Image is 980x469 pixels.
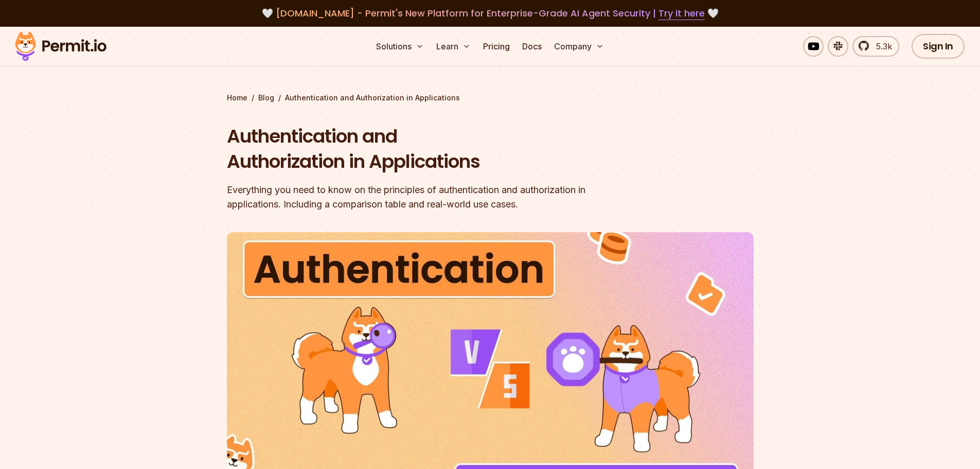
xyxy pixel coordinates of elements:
[258,93,274,103] a: Blog
[227,124,622,175] h1: Authentication and Authorization in Applications
[912,34,965,59] a: Sign In
[852,36,899,57] a: 5.3k
[870,40,892,53] span: 5.3k
[432,36,475,57] button: Learn
[372,36,428,57] button: Solutions
[276,7,705,20] span: [DOMAIN_NAME] - Permit's New Platform for Enterprise-Grade AI Agent Security |
[550,36,608,57] button: Company
[227,93,247,103] a: Home
[479,36,514,57] a: Pricing
[518,36,546,57] a: Docs
[227,183,622,212] div: Everything you need to know on the principles of authentication and authorization in applications...
[25,6,955,21] div: 🤍 🤍
[227,93,754,103] div: / /
[10,29,111,64] img: Permit logo
[658,7,705,20] a: Try it here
